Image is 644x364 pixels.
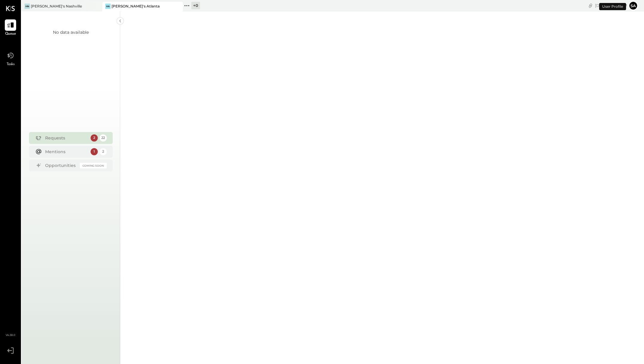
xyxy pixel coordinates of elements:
div: Requests [45,135,88,141]
a: Queue [0,19,21,37]
div: HA [105,4,111,9]
span: Tasks [7,62,15,67]
div: Opportunities [45,162,77,168]
div: 1 [91,148,98,155]
a: Tasks [0,50,21,67]
div: User Profile [599,3,626,10]
div: 2 [100,148,107,155]
div: + 0 [191,2,200,9]
div: 22 [100,134,107,142]
div: Coming Soon [80,163,107,168]
div: [PERSON_NAME]'s Nashville [31,4,82,9]
button: Sa [628,1,638,10]
div: No data available [53,29,89,35]
div: HN [25,4,30,9]
div: [PERSON_NAME]'s Atlanta [112,4,160,9]
div: [DATE] [595,3,627,8]
div: 2 [91,134,98,142]
div: copy link [587,2,593,9]
span: Queue [5,31,16,37]
div: Mentions [45,149,88,155]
